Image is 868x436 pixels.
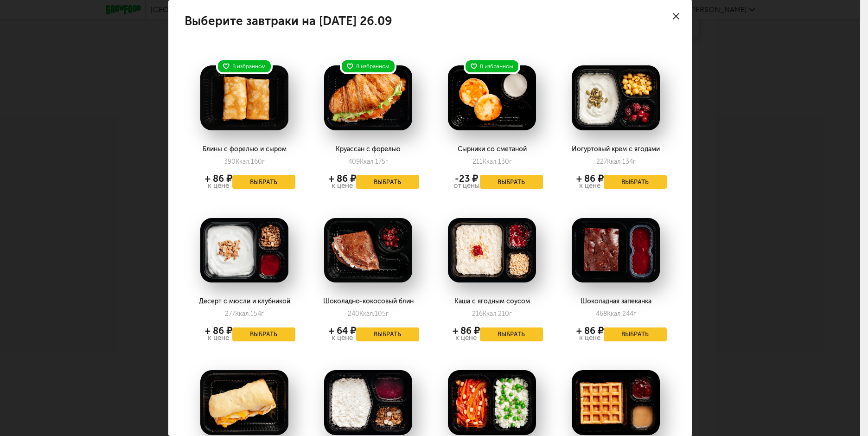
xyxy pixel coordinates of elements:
img: big_uASyh5v0oATtyno8.png [572,65,660,130]
div: Круассан с форелью [317,146,419,153]
div: + 86 ₽ [576,327,604,334]
img: big_7VSEFsRWfslHYEWp.png [324,65,412,130]
div: 240 105 [348,310,389,318]
div: 409 175 [348,158,388,166]
span: Ккал, [483,158,498,166]
div: от цены [453,182,480,189]
div: 468 244 [596,310,636,318]
button: Выбрать [480,327,543,341]
div: -23 ₽ [453,175,480,182]
img: big_Hw3GQtrbfYeAG5CI.png [324,218,412,283]
div: + 86 ₽ [329,175,356,182]
span: Ккал, [235,310,250,318]
div: к цене [453,334,480,341]
div: к цене [329,334,356,341]
div: 227 134 [596,158,636,166]
div: Десерт с мюсли и клубникой [193,298,295,305]
span: г [633,310,636,318]
span: г [385,158,388,166]
h4: Выберите завтраки на [DATE] 26.09 [185,16,392,26]
div: 390 160 [224,158,265,166]
div: 277 154 [225,310,264,318]
span: г [633,158,636,166]
div: В избранном [340,58,396,74]
img: big_166ZK53KlE4HfnGn.png [572,370,660,435]
div: 216 210 [472,310,512,318]
div: Йогуртовый крем с ягодами [565,146,666,153]
img: big_3Mnejz8ECeUGUWJS.png [200,65,288,130]
img: big_oNJ7c1XGuxDSvFDf.png [324,370,412,435]
div: к цене [576,182,604,189]
span: г [509,158,512,166]
span: Ккал, [483,310,498,318]
button: Выбрать [356,327,419,341]
span: г [509,310,512,318]
span: Ккал, [236,158,251,166]
div: 211 130 [472,158,512,166]
div: к цене [329,182,356,189]
img: big_psj8Nh3MtzDMxZNy.png [200,370,288,435]
div: + 86 ₽ [205,175,232,182]
button: Выбрать [480,175,543,189]
span: Ккал, [607,310,622,318]
button: Выбрать [232,175,295,189]
img: big_F601vpJp5Wf4Dgz5.png [572,218,660,283]
img: big_l6xQ6Nxumuvulfgv.png [200,218,288,283]
div: к цене [205,334,232,341]
div: Каша с ягодным соусом [441,298,542,305]
span: г [261,310,264,318]
div: + 86 ₽ [453,327,480,334]
div: + 64 ₽ [329,327,356,334]
img: big_jxPlLUqVmo6NnBxm.png [448,218,536,283]
div: В избранном [216,58,273,74]
div: к цене [205,182,232,189]
button: Выбрать [604,175,667,189]
div: к цене [576,334,604,341]
div: Шоколадно-кокосовый блин [317,298,419,305]
button: Выбрать [356,175,419,189]
div: + 86 ₽ [205,327,232,334]
div: + 86 ₽ [576,175,604,182]
button: Выбрать [232,327,295,341]
span: Ккал, [360,158,375,166]
img: big_mOe8z449M5M7lfOZ.png [448,370,536,435]
span: г [262,158,265,166]
img: big_8CrUXvGrGHgQr12N.png [448,65,536,130]
div: Сырники со сметаной [441,146,542,153]
button: Выбрать [604,327,667,341]
div: Блины с форелью и сыром [193,146,295,153]
span: Ккал, [607,158,622,166]
div: В избранном [464,58,520,74]
span: г [386,310,389,318]
div: Шоколадная запеканка [565,298,666,305]
span: Ккал, [359,310,375,318]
